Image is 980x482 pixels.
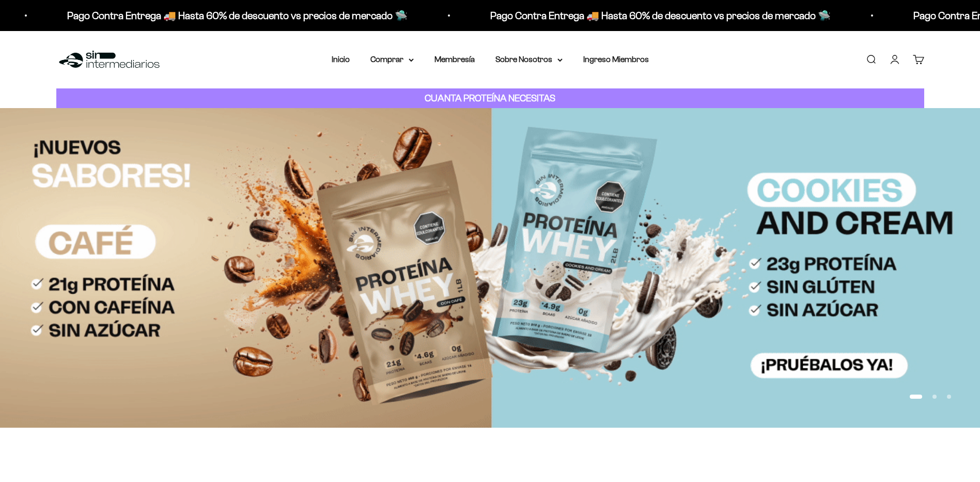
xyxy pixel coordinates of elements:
a: Ingreso Miembros [583,55,649,64]
a: Inicio [332,55,350,64]
a: Membresía [434,55,475,64]
p: Pago Contra Entrega 🚚 Hasta 60% de descuento vs precios de mercado 🛸 [66,7,407,24]
strong: CUANTA PROTEÍNA NECESITAS [425,93,555,103]
p: Pago Contra Entrega 🚚 Hasta 60% de descuento vs precios de mercado 🛸 [489,7,830,24]
summary: Sobre Nosotros [495,53,563,66]
summary: Comprar [370,53,414,66]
